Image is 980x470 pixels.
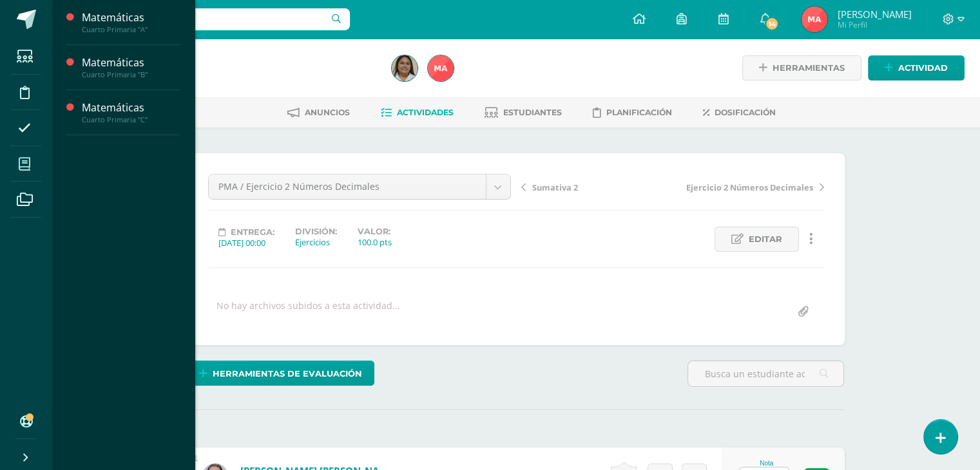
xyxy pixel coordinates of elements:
[606,108,672,117] span: Planificación
[503,108,562,117] span: Estudiantes
[305,108,350,117] span: Anuncios
[738,460,795,467] div: Nota
[521,180,673,193] a: Sumativa 2
[485,102,562,123] a: Estudiantes
[82,115,180,124] div: Cuarto Primaria "C"
[231,227,274,237] span: Entrega:
[868,55,965,80] a: Actividad
[82,25,180,34] div: Cuarto Primaria "A"
[773,56,845,80] span: Herramientas
[216,299,400,324] div: No hay archivos subidos a esta actividad...
[686,182,813,193] span: Ejercicio 2 Números Decimales
[703,102,776,123] a: Dosificación
[218,237,274,249] div: [DATE] 00:00
[209,174,510,199] a: PMA / Ejercicio 2 Números Decimales
[688,361,843,386] input: Busca un estudiante aquí...
[358,227,392,236] label: Valor:
[765,17,779,31] span: 14
[287,102,350,123] a: Anuncios
[381,102,454,123] a: Actividades
[532,182,578,193] span: Sumativa 2
[715,108,776,117] span: Dosificación
[392,55,418,81] img: b01fcac0970b1d7ccd002eeb87aef8b1.png
[82,10,180,34] a: MatemáticasCuarto Primaria "A"
[673,180,824,193] a: Ejercicio 2 Números Decimales
[295,236,337,248] div: Ejercicios
[101,71,376,83] div: Cuarto Primaria 'B'
[101,53,376,71] h1: Matemáticas
[82,55,180,79] a: MatemáticasCuarto Primaria "B"
[82,100,180,115] div: Matemáticas
[358,236,392,248] div: 100.0 pts
[802,6,827,32] img: 3c6e4af9977df56969abb2c88574e89b.png
[60,8,350,30] input: Busca un usuario...
[187,361,374,386] a: Herramientas de evaluación
[82,100,180,124] a: MatemáticasCuarto Primaria "C"
[898,56,948,80] span: Actividad
[837,8,911,21] span: [PERSON_NAME]
[742,55,861,80] a: Herramientas
[749,227,782,251] span: Editar
[397,108,454,117] span: Actividades
[82,70,180,79] div: Cuarto Primaria "B"
[837,19,911,30] span: Mi Perfil
[82,10,180,25] div: Matemáticas
[218,174,476,199] span: PMA / Ejercicio 2 Números Decimales
[213,362,362,386] span: Herramientas de evaluación
[82,55,180,70] div: Matemáticas
[428,55,454,81] img: 3c6e4af9977df56969abb2c88574e89b.png
[295,227,337,236] label: División:
[593,102,672,123] a: Planificación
